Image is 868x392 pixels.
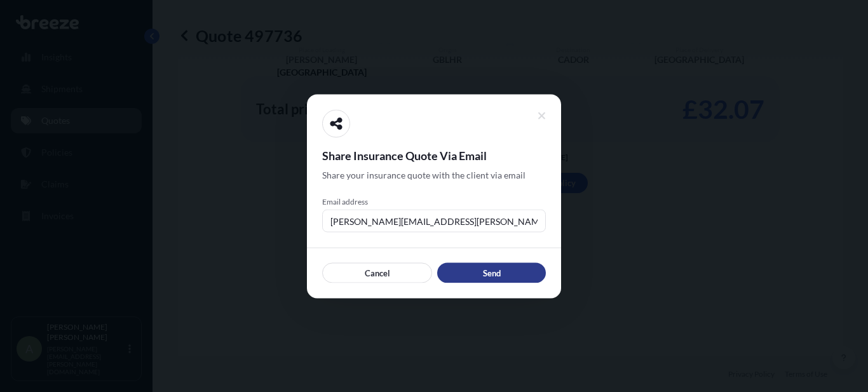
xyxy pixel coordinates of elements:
[437,262,546,283] button: Send
[322,196,546,206] span: Email address
[365,266,390,279] p: Cancel
[322,147,546,163] span: Share Insurance Quote Via Email
[322,262,432,283] button: Cancel
[483,266,501,279] p: Send
[322,209,546,232] input: example@gmail.com
[322,168,526,181] span: Share your insurance quote with the client via email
